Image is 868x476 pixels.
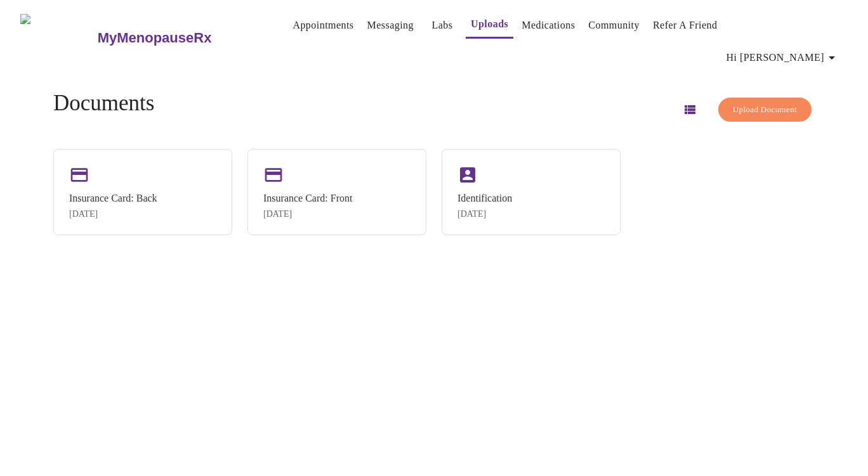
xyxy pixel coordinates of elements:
[263,193,352,204] div: Insurance Card: Front
[457,193,512,204] div: Identification
[432,16,453,34] a: Labs
[522,16,575,34] a: Medications
[53,91,154,116] h4: Documents
[583,13,645,38] button: Community
[721,45,845,70] button: Hi [PERSON_NAME]
[457,209,512,219] div: [DATE]
[733,103,797,117] span: Upload Document
[588,16,640,34] a: Community
[293,16,353,34] a: Appointments
[96,16,262,60] a: MyMenopauseRx
[648,13,723,38] button: Refer a Friend
[69,209,157,219] div: [DATE]
[727,49,839,67] span: Hi [PERSON_NAME]
[516,13,580,38] button: Medications
[718,98,812,122] button: Upload Document
[466,11,513,39] button: Uploads
[422,13,463,38] button: Labs
[263,209,352,219] div: [DATE]
[362,13,419,38] button: Messaging
[287,13,358,38] button: Appointments
[674,94,705,125] button: Switch to list view
[367,16,414,34] a: Messaging
[98,30,212,46] h3: MyMenopauseRx
[69,193,157,204] div: Insurance Card: Back
[471,15,508,33] a: Uploads
[653,16,718,34] a: Refer a Friend
[20,14,96,61] img: MyMenopauseRx Logo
